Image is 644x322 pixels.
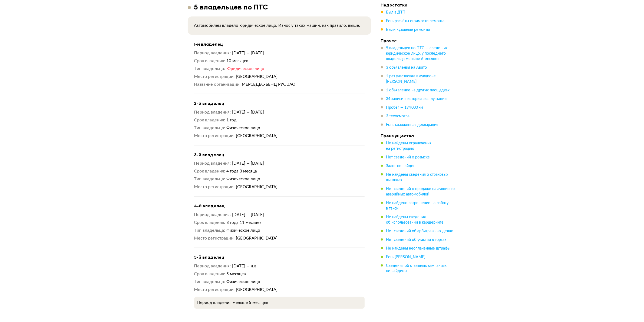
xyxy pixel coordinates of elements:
[226,228,260,233] span: Физическое лицо
[194,41,365,47] h4: 1-й владелец
[194,66,225,72] dt: Тип владельца
[386,246,451,250] span: Не найдены неоплаченные штрафы
[386,238,447,241] span: Нет сведений об участии в торгах
[386,46,448,61] span: 5 владельцев по ПТС — среди них юридическое лицо, у последнего владельца меньше 6 месяцев
[386,264,447,273] span: Сведения об отзывных кампаниях не найдены
[386,123,438,127] span: Есть таможенная декларация
[194,74,235,79] dt: Место регистрации
[232,213,264,217] span: [DATE] — [DATE]
[236,236,278,240] span: [GEOGRAPHIC_DATA]
[232,161,264,165] span: [DATE] — [DATE]
[386,173,448,182] span: Не найдены сведения о страховых выплатах
[226,59,248,63] span: 10 месяцев
[226,118,236,122] span: 1 год
[194,263,231,269] dt: Период владения
[236,288,278,292] span: [GEOGRAPHIC_DATA]
[194,3,268,11] h3: 5 владельцев по ПТС
[226,177,260,181] span: Физическое лицо
[232,264,257,268] span: [DATE] — н.в.
[194,212,231,218] dt: Период владения
[226,221,262,225] span: 3 года 11 месяцев
[194,23,365,28] p: Автомобилем владело юридическое лицо. Износ у таких машин, как правило, выше.
[381,133,457,138] h4: Преимущества
[386,187,456,196] span: Нет сведений о продаже на аукционах аварийных автомобилей
[381,2,457,8] h4: Недостатки
[194,176,225,182] dt: Тип владельца
[194,287,235,293] dt: Место регистрации
[226,67,264,71] span: Юридическое лицо
[386,201,449,210] span: Не найдено разрешение на работу в такси
[197,300,361,306] p: Период владения меньше 5 месяцев
[194,220,225,225] dt: Срок владения
[242,82,295,87] span: МЕРСЕДЕС-БЕНЦ РУС ЗАО
[386,106,423,109] span: Пробег — 194 000 км
[386,66,427,69] span: 3 объявления на Авито
[226,169,257,173] span: 4 года 3 месяца
[386,141,432,151] span: Не найдены ограничения на регистрацию
[236,134,278,138] span: [GEOGRAPHIC_DATA]
[386,28,430,32] span: Были кузовные ремонты
[194,101,365,106] h4: 2-й владелец
[232,51,264,55] span: [DATE] — [DATE]
[194,279,225,285] dt: Тип владельца
[194,168,225,174] dt: Срок владения
[386,97,447,101] span: 34 записи в истории эксплуатации
[386,114,410,118] span: 3 техосмотра
[226,272,246,276] span: 5 месяцев
[386,155,430,159] span: Нет сведений о розыске
[194,184,235,190] dt: Место регистрации
[381,38,457,43] h4: Прочее
[386,88,450,92] span: 1 объявление на других площадках
[226,126,260,130] span: Физическое лицо
[194,228,225,233] dt: Тип владельца
[194,50,231,56] dt: Период владения
[226,280,260,284] span: Физическое лицо
[386,19,445,23] span: Есть расчёты стоимости ремонта
[386,229,453,233] span: Нет сведений об арбитражных делах
[386,215,444,224] span: Не найдены сведения об использовании в каршеринге
[236,75,278,79] span: [GEOGRAPHIC_DATA]
[194,235,235,241] dt: Место регистрации
[386,255,425,259] span: Есть [PERSON_NAME]
[194,58,225,64] dt: Срок владения
[194,82,241,87] dt: Название организации
[386,11,406,14] span: Был в ДТП
[194,152,365,158] h4: 3-й владелец
[194,125,225,131] dt: Тип владельца
[194,109,231,115] dt: Период владения
[194,133,235,139] dt: Место регистрации
[386,74,436,84] span: 1 раз участвовал в аукционе [PERSON_NAME]
[194,271,225,277] dt: Срок владения
[194,117,225,123] dt: Срок владения
[236,185,278,189] span: [GEOGRAPHIC_DATA]
[194,254,365,260] h4: 5-й владелец
[386,164,416,168] span: Залог не найден
[232,110,264,114] span: [DATE] — [DATE]
[194,203,365,209] h4: 4-й владелец
[194,161,231,166] dt: Период владения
